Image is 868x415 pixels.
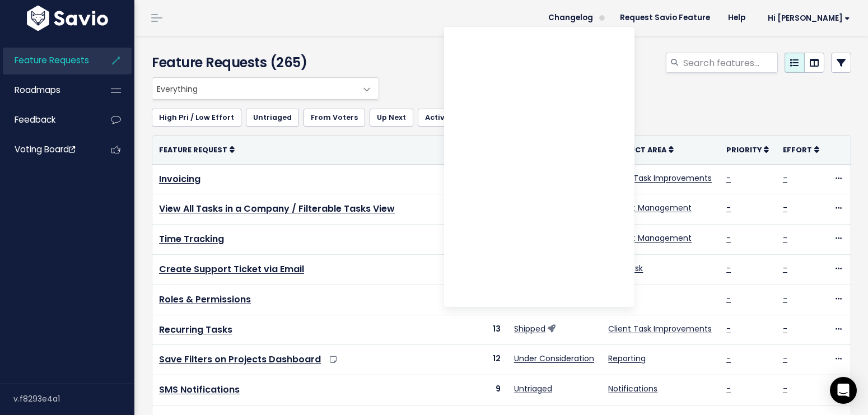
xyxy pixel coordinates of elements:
a: Time Tracking [159,232,224,245]
a: Effort [783,144,819,155]
a: Shipped [514,323,545,334]
a: Invoicing [159,172,200,185]
a: Up Next [370,109,413,127]
a: High Pri / Low Effort [152,109,241,127]
a: - [783,202,787,213]
img: logo-white.9d6f32f41409.svg [24,6,111,31]
div: Open Intercom Messenger [830,377,857,404]
a: - [783,263,787,274]
td: 13 [446,315,507,345]
a: Client Task Improvements [608,323,712,334]
span: Roadmaps [15,84,60,96]
a: - [783,232,787,244]
span: Voting Board [15,143,75,155]
span: Effort [783,145,812,155]
a: Request Savio Feature [611,10,719,26]
a: - [726,293,731,304]
a: Save Filters on Projects Dashboard [159,353,321,366]
h4: Feature Requests (265) [152,53,374,73]
a: - [783,323,787,334]
a: SMS Notifications [159,383,240,396]
span: Hi [PERSON_NAME] [768,14,850,22]
a: - [726,202,731,213]
a: Voting Board [3,137,93,162]
ul: Filter feature requests [152,109,851,127]
a: Project Management [608,202,692,213]
a: Untriaged [514,383,552,394]
span: Changelog [548,14,593,22]
a: - [783,383,787,394]
a: Roadmaps [3,77,93,103]
a: Feedback [3,107,93,133]
a: Active [418,109,456,127]
span: Feature Requests [15,54,89,66]
span: Everything [152,77,379,100]
td: 12 [446,345,507,375]
a: Feature Requests [3,48,93,73]
a: Product Area [608,144,674,155]
a: - [783,353,787,364]
a: Create Support Ticket via Email [159,263,304,276]
a: Notifications [608,383,657,394]
a: - [783,293,787,304]
span: Everything [152,78,356,99]
a: Client Task Improvements [608,172,712,184]
span: Feedback [15,114,55,125]
a: Under Consideration [514,353,594,364]
a: From Voters [304,109,365,127]
a: Project Management [608,232,692,244]
div: v.f8293e4a1 [13,384,134,413]
a: Reporting [608,353,646,364]
a: - [726,353,731,364]
a: - [783,172,787,184]
span: Product Area [608,145,666,155]
a: Priority [726,144,769,155]
a: - [726,263,731,274]
a: - [726,172,731,184]
input: Search features... [682,53,778,73]
td: 9 [446,375,507,405]
a: - [726,383,731,394]
a: Roles & Permissions [159,293,251,306]
a: Feature Request [159,144,235,155]
a: - [726,232,731,244]
a: Untriaged [246,109,299,127]
a: - [726,323,731,334]
a: View All Tasks in a Company / Filterable Tasks View [159,202,395,215]
a: Recurring Tasks [159,323,232,336]
span: Priority [726,145,762,155]
a: Help [719,10,754,26]
a: Hi [PERSON_NAME] [754,10,859,27]
span: Feature Request [159,145,227,155]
